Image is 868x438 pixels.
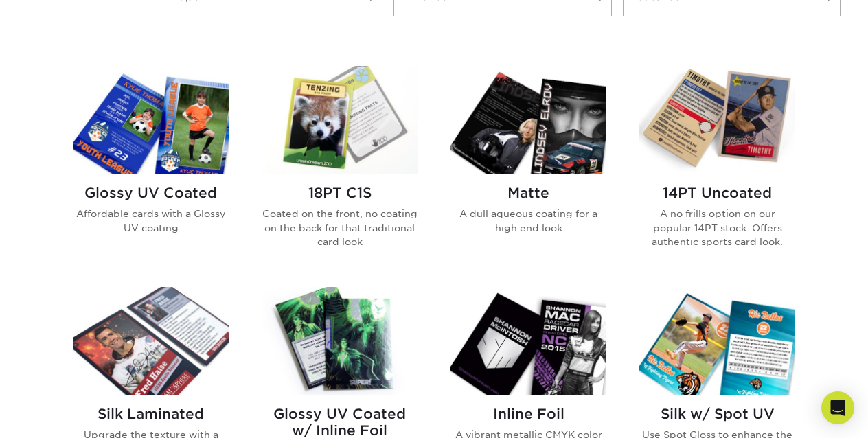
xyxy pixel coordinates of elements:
h2: Matte [450,185,606,201]
img: Matte Trading Cards [450,66,606,174]
img: Silk w/ Spot UV Trading Cards [639,287,795,395]
a: Glossy UV Coated Trading Cards Glossy UV Coated Affordable cards with a Glossy UV coating [73,66,229,270]
a: 18PT C1S Trading Cards 18PT C1S Coated on the front, no coating on the back for that traditional ... [262,66,418,270]
img: 18PT C1S Trading Cards [262,66,418,174]
a: 14PT Uncoated Trading Cards 14PT Uncoated A no frills option on our popular 14PT stock. Offers au... [639,66,795,270]
img: Silk Laminated Trading Cards [73,287,229,395]
img: Glossy UV Coated Trading Cards [73,66,229,174]
h2: 14PT Uncoated [639,185,795,201]
img: Inline Foil Trading Cards [450,287,606,395]
p: Affordable cards with a Glossy UV coating [73,207,229,235]
h2: 18PT C1S [262,185,418,201]
div: Open Intercom Messenger [821,391,854,424]
img: 14PT Uncoated Trading Cards [639,66,795,174]
h2: Silk w/ Spot UV [639,406,795,422]
h2: Glossy UV Coated [73,185,229,201]
h2: Silk Laminated [73,406,229,422]
a: Matte Trading Cards Matte A dull aqueous coating for a high end look [450,66,606,270]
p: A dull aqueous coating for a high end look [450,207,606,235]
h2: Inline Foil [450,406,606,422]
p: A no frills option on our popular 14PT stock. Offers authentic sports card look. [639,207,795,249]
img: Glossy UV Coated w/ Inline Foil Trading Cards [262,287,418,395]
p: Coated on the front, no coating on the back for that traditional card look [262,207,418,249]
